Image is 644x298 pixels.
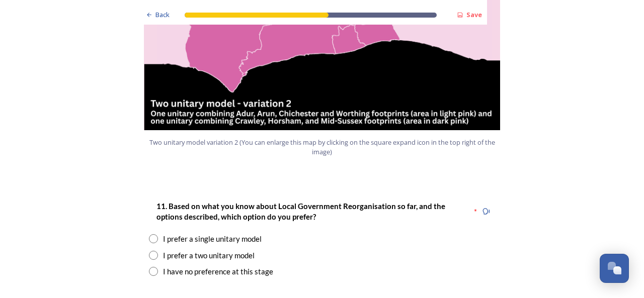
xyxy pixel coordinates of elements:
[163,233,262,245] div: I prefer a single unitary model
[148,138,496,157] span: Two unitary model variation 2 (You can enlarge this map by clicking on the square expand icon in ...
[466,10,482,19] strong: Save
[163,266,273,277] div: I have no preference at this stage
[600,254,629,283] button: Open Chat
[156,202,447,221] strong: 11. Based on what you know about Local Government Reorganisation so far, and the options describe...
[155,10,170,20] span: Back
[163,250,255,261] div: I prefer a two unitary model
